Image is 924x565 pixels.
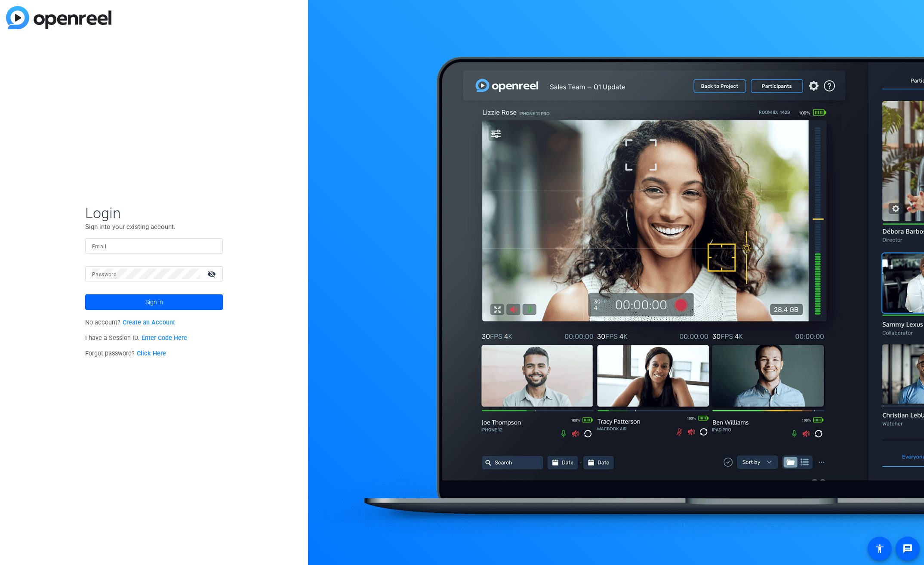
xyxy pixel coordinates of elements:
button: Sign in [85,294,223,310]
mat-label: Email [92,244,106,250]
img: blue-gradient.svg [6,6,111,29]
a: Click Here [137,350,166,357]
span: No account? [85,319,175,326]
span: I have a Session ID. [85,334,187,342]
span: Login [85,204,223,222]
mat-icon: message [902,543,913,554]
p: Sign into your existing account. [85,222,223,232]
span: Forgot password? [85,350,166,357]
mat-icon: visibility_off [202,268,223,280]
a: Create an Account [123,319,175,326]
mat-icon: accessibility [875,543,885,554]
span: Sign in [145,291,163,313]
mat-label: Password [92,272,117,278]
a: Enter Code Here [142,334,187,342]
input: Enter Email Address [92,241,216,251]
